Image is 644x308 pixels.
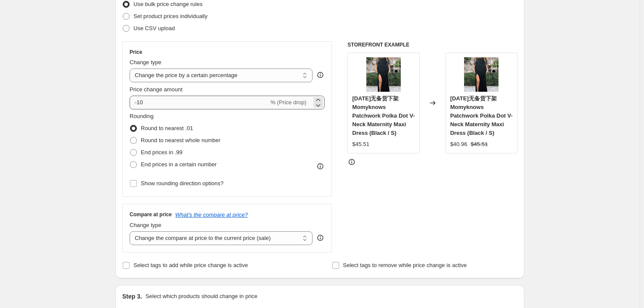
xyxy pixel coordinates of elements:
span: End prices in a certain number [141,161,217,168]
span: [DATE]无备货下架Momyknows Patchwork Polka Dot V-Neck Maternity Maxi Dress (Black / S) [450,95,513,136]
span: Round to nearest .01 [141,125,193,131]
div: help [316,71,325,79]
h2: Step 3. [122,292,142,301]
input: -15 [130,96,269,109]
h6: STOREFRONT EXAMPLE [347,41,517,48]
div: help [316,233,325,242]
span: Change type [130,222,161,228]
span: Use CSV upload [133,25,175,31]
span: Show rounding direction options? [141,180,223,187]
strike: $45.51 [471,140,488,149]
span: [DATE]无备货下架Momyknows Patchwork Polka Dot V-Neck Maternity Maxi Dress (Black / S) [352,95,415,136]
span: Change type [130,59,161,65]
h3: Compare at price [130,211,172,218]
img: PD210102103493-1_80x.jpg [464,57,498,92]
span: Use bulk price change rules [133,1,202,7]
span: Round to nearest whole number [141,137,220,143]
h3: Price [130,49,142,56]
p: Select which products should change in price [146,292,257,301]
div: $40.96 [450,140,468,149]
button: What's the compare at price? [175,212,248,218]
span: Set product prices individually [133,13,207,19]
span: Select tags to add while price change is active [133,262,248,268]
div: $45.51 [352,140,369,149]
span: End prices in .99 [141,149,183,156]
span: Rounding [130,113,154,119]
img: PD210102103493-1_80x.jpg [366,57,401,92]
span: Price change amount [130,86,183,93]
span: Select tags to remove while price change is active [343,262,467,268]
span: % (Price drop) [270,99,306,106]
